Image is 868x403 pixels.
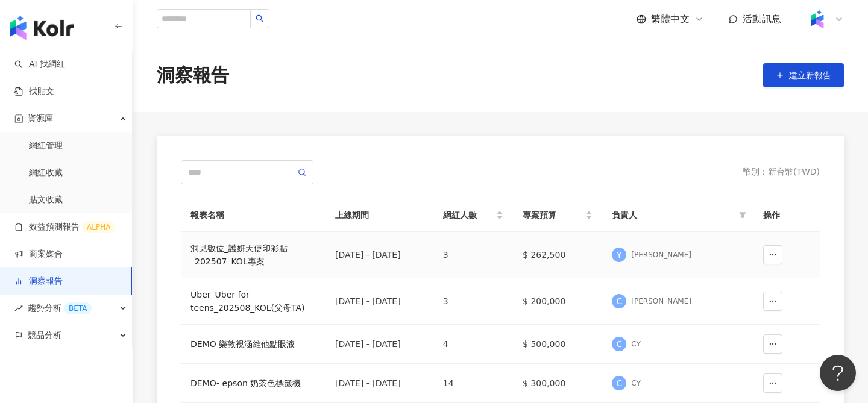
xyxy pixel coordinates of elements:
td: $ 300,000 [513,364,602,403]
th: 專案預算 [513,199,602,232]
span: 專案預算 [523,208,583,222]
a: 商案媒合 [14,248,63,260]
div: [PERSON_NAME] [631,296,691,307]
td: 3 [433,232,513,278]
td: 14 [433,364,513,403]
span: C [616,337,622,351]
span: Y [617,248,622,261]
div: [DATE] - [DATE] [335,376,424,390]
th: 上線期間 [325,199,433,232]
a: 網紅收藏 [29,167,63,179]
button: 建立新報告 [763,63,844,87]
img: Kolr%20app%20icon%20%281%29.png [806,8,829,31]
div: CY [631,339,641,349]
a: DEMO- epson 奶茶色標籤機 [190,376,316,390]
span: search [256,14,264,23]
div: 洞察報告 [157,63,229,88]
a: 洞察報告 [14,275,63,287]
span: 競品分析 [28,322,61,349]
a: searchAI 找網紅 [14,58,65,70]
a: 效益預測報告ALPHA [14,221,115,233]
a: 找貼文 [14,86,54,98]
span: 負責人 [612,208,734,222]
span: C [616,376,622,390]
span: 網紅人數 [443,208,494,222]
div: 幣別 ： 新台幣 ( TWD ) [743,166,820,178]
th: 網紅人數 [433,199,513,232]
a: 網紅管理 [29,140,63,152]
span: 資源庫 [28,105,53,132]
span: filter [737,206,749,224]
span: 趨勢分析 [28,295,92,322]
span: filter [739,211,746,219]
a: 洞⾒數位_護妍天使印彩貼 _202507_KOL專案 [190,242,316,268]
div: BETA [64,302,92,314]
span: 繁體中文 [651,13,690,26]
span: 活動訊息 [743,13,781,25]
span: 建立新報告 [789,70,831,80]
div: [DATE] - [DATE] [335,295,424,308]
th: 操作 [753,199,820,232]
div: [DATE] - [DATE] [335,337,424,351]
td: $ 500,000 [513,325,602,364]
td: $ 200,000 [513,278,602,325]
th: 報表名稱 [181,199,325,232]
span: rise [14,304,23,313]
div: CY [631,378,641,389]
td: 3 [433,278,513,325]
td: $ 262,500 [513,232,602,278]
img: logo [10,16,74,40]
div: [DATE] - [DATE] [335,248,424,261]
iframe: Help Scout Beacon - Open [820,355,856,391]
a: DEMO 樂敦視涵維他點眼液 [190,337,316,351]
div: [PERSON_NAME] [631,250,691,260]
a: Uber_Uber for teens_202508_KOL(父母TA) [190,288,316,314]
a: 貼文收藏 [29,194,63,206]
td: 4 [433,325,513,364]
span: C [616,295,622,308]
